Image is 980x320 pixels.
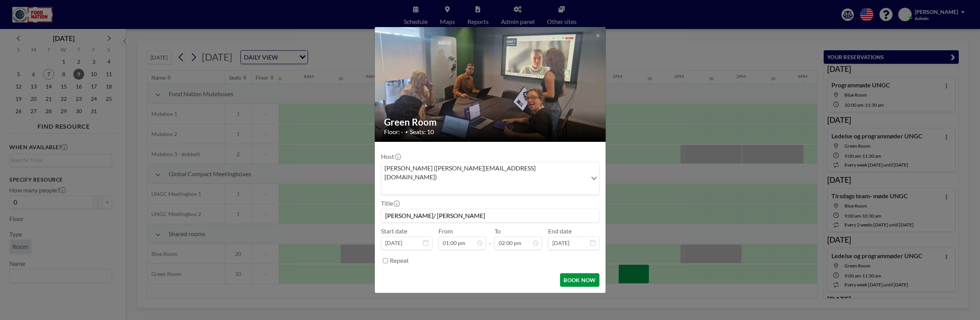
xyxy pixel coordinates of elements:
[489,230,491,247] span: -
[390,257,409,264] label: Repeat
[438,227,453,235] label: From
[381,209,599,222] input: Sara Kruger's reservation
[548,227,572,235] label: End date
[384,116,597,128] h2: Green Room
[410,128,434,136] span: Seats: 10
[381,199,399,207] label: Title
[381,162,599,194] div: Search for option
[381,227,407,235] label: Start date
[560,273,599,287] button: BOOK NOW
[382,183,586,193] input: Search for option
[383,164,586,181] span: [PERSON_NAME] ([PERSON_NAME][EMAIL_ADDRESS][DOMAIN_NAME])
[405,129,408,135] span: •
[384,128,403,136] span: Floor: -
[381,153,400,160] label: Host
[494,227,501,235] label: To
